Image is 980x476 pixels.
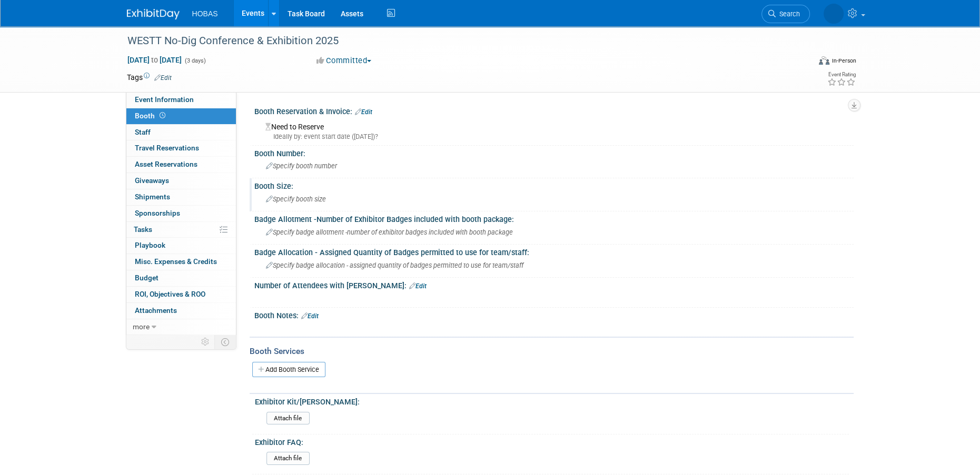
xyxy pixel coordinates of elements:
a: Shipments [126,189,236,205]
span: Asset Reservations [135,160,197,168]
span: to [150,56,160,64]
img: Format-Inperson.png [819,56,829,65]
span: Booth [135,112,167,120]
div: Number of Attendees with [PERSON_NAME]: [254,278,854,291]
td: Tags [127,72,172,83]
div: Booth Reservation & Invoice: [254,104,854,117]
a: Tasks [126,222,236,238]
a: Search [761,5,810,23]
div: Booth Size: [254,178,854,191]
span: Search [776,10,800,18]
div: In-Person [831,57,856,65]
img: ExhibitDay [127,9,180,19]
div: WESTT No-Dig Conference & Exhibition 2025 [124,32,794,50]
span: Attachments [135,306,177,315]
div: Need to Reserve [262,119,846,141]
div: Event Format [748,55,856,70]
a: Asset Reservations [126,157,236,173]
a: Sponsorships [126,206,236,221]
span: more [133,322,150,331]
a: Edit [154,74,172,82]
span: Misc. Expenses & Credits [135,257,217,266]
span: Event Information [135,95,194,104]
span: ROI, Objectives & ROO [135,290,205,298]
div: Badge Allocation - Assigned Quantity of Badges permitted to use for team/staff: [254,245,854,258]
span: Sponsorships [135,209,180,217]
span: [DATE] [DATE] [127,55,182,65]
span: (3 days) [184,57,206,64]
span: Specify badge allotment -number of exhibitor badges included with booth package [266,228,513,236]
div: Badge Allotment -Number of Exhibitor Badges included with booth package: [254,211,854,225]
span: Specify booth number [266,162,337,170]
span: Travel Reservations [135,144,199,152]
img: Lia Chowdhury [824,4,844,24]
a: Attachments [126,303,236,319]
span: Booth not reserved yet [157,112,167,119]
div: Booth Services [250,346,854,357]
span: Giveaways [135,176,169,185]
a: Giveaways [126,173,236,189]
span: Specify badge allocation - assigned quantity of badges permitted to use for team/staff [266,261,523,269]
a: Edit [355,108,372,116]
a: ROI, Objectives & ROO [126,287,236,302]
span: Shipments [135,193,170,201]
button: Committed [313,55,375,66]
span: Staff [135,128,151,136]
div: Exhibitor FAQ: [255,434,849,448]
div: Exhibitor Kit/[PERSON_NAME]: [255,394,849,407]
span: HOBAS [192,9,218,18]
td: Toggle Event Tabs [214,335,236,349]
span: Playbook [135,241,165,249]
div: Booth Number: [254,146,854,159]
td: Personalize Event Tab Strip [196,335,215,349]
a: Add Booth Service [252,362,325,377]
span: Specify booth size [266,195,326,203]
a: Event Information [126,92,236,108]
a: Budget [126,270,236,286]
a: Edit [301,312,319,320]
a: Staff [126,125,236,140]
div: Booth Notes: [254,308,854,321]
a: Travel Reservations [126,140,236,156]
a: Playbook [126,238,236,254]
a: more [126,319,236,335]
div: Ideally by: event start date ([DATE])? [265,132,846,141]
span: Budget [135,274,159,282]
a: Edit [409,282,427,290]
div: Event Rating [827,72,855,77]
span: Tasks [134,225,152,234]
a: Booth [126,108,236,124]
a: Misc. Expenses & Credits [126,254,236,270]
